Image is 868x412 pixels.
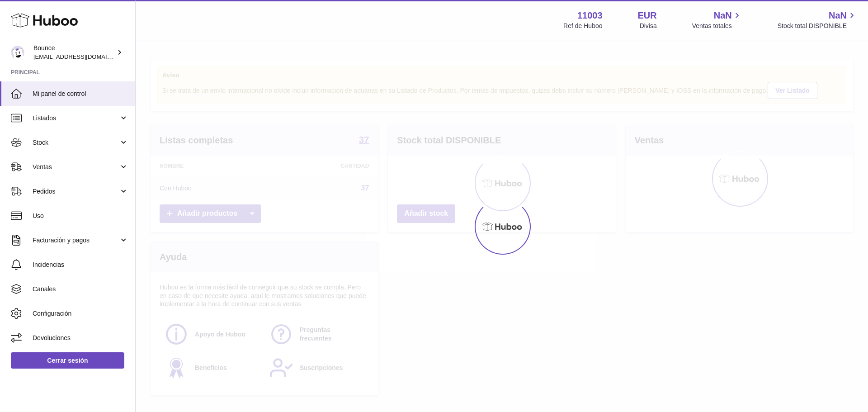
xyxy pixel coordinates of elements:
span: Stock total DISPONIBLE [778,22,857,30]
span: Uso [33,212,128,220]
strong: EUR [638,9,657,22]
span: Stock [33,138,119,147]
div: Ref de Huboo [563,22,602,30]
span: Pedidos [33,187,119,196]
strong: 11003 [577,9,603,22]
img: internalAdmin-11003@internal.huboo.com [11,46,24,59]
span: Mi panel de control [33,90,128,98]
span: Listados [33,114,119,123]
div: Bounce [33,44,115,61]
a: NaN Ventas totales [692,9,742,30]
span: NaN [829,9,847,22]
span: Configuración [33,309,128,318]
span: Ventas [33,163,119,171]
span: NaN [714,9,732,22]
span: Incidencias [33,260,128,269]
span: [EMAIL_ADDRESS][DOMAIN_NAME] [33,53,133,60]
a: Cerrar sesión [11,352,124,369]
span: Facturación y pagos [33,236,119,245]
div: Divisa [640,22,657,30]
a: NaN Stock total DISPONIBLE [778,9,857,30]
span: Canales [33,285,128,294]
span: Ventas totales [692,22,742,30]
span: Devoluciones [33,334,128,342]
